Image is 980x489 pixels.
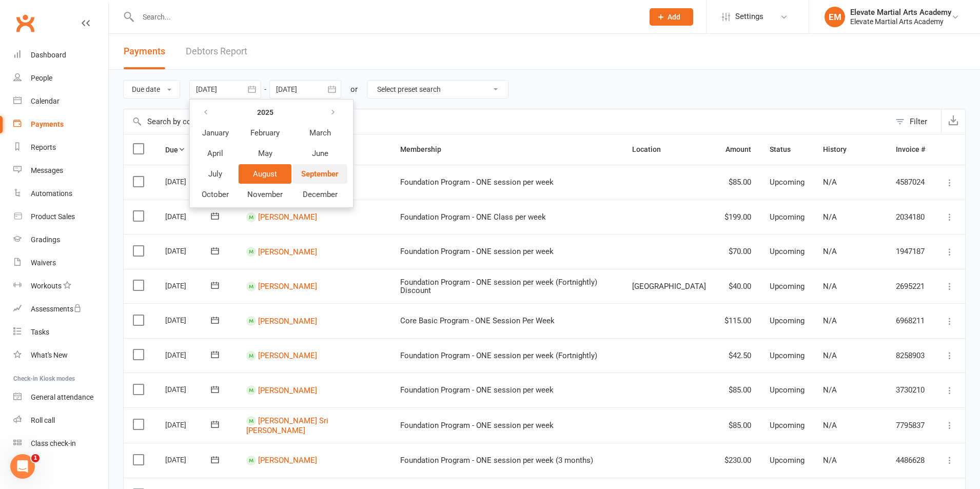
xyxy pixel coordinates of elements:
[887,200,934,234] td: 2034180
[247,190,283,199] span: November
[303,190,338,199] span: December
[193,164,238,184] button: July
[165,452,212,467] div: [DATE]
[823,212,837,222] span: N/A
[165,381,212,397] div: [DATE]
[400,247,554,256] span: Foundation Program - ONE session per week
[31,120,64,128] div: Payments
[258,385,317,395] a: [PERSON_NAME]
[165,347,212,363] div: [DATE]
[13,205,108,228] a: Product Sales
[400,316,555,325] span: Core Basic Program - ONE Session Per Week
[123,80,180,99] button: Due date
[350,83,358,95] div: or
[202,190,229,199] span: October
[400,178,554,187] span: Foundation Program - ONE session per week
[258,247,317,256] a: [PERSON_NAME]
[814,134,887,165] th: History
[186,34,247,69] a: Debtors Report
[31,393,93,401] div: General attendance
[13,409,108,432] a: Roll call
[823,316,837,325] span: N/A
[193,185,238,204] button: October
[887,443,934,478] td: 4486628
[13,321,108,344] a: Tasks
[823,178,837,187] span: N/A
[13,182,108,205] a: Automations
[715,269,760,304] td: $40.00
[400,212,546,222] span: Foundation Program - ONE Class per week
[400,456,593,465] span: Foundation Program - ONE session per week (3 months)
[31,416,55,424] div: Roll call
[31,282,62,290] div: Workouts
[650,8,693,26] button: Add
[165,417,212,433] div: [DATE]
[400,351,597,360] span: Foundation Program - ONE session per week (Fortnightly)
[887,303,934,338] td: 6968211
[887,338,934,373] td: 8258903
[258,316,317,325] a: [PERSON_NAME]
[13,113,108,136] a: Payments
[258,282,317,291] a: [PERSON_NAME]
[31,351,68,359] div: What's New
[31,305,82,313] div: Assessments
[309,128,331,138] span: March
[887,269,934,304] td: 2695221
[823,456,837,465] span: N/A
[165,173,212,189] div: [DATE]
[715,303,760,338] td: $115.00
[31,166,63,174] div: Messages
[715,134,760,165] th: Amount
[292,164,347,184] button: September
[823,421,837,430] span: N/A
[13,275,108,298] a: Workouts
[292,144,347,163] button: June
[770,385,805,395] span: Upcoming
[258,212,317,222] a: [PERSON_NAME]
[823,247,837,256] span: N/A
[890,109,941,134] button: Filter
[250,128,280,138] span: February
[237,134,391,165] th: Contact
[760,134,814,165] th: Status
[31,97,60,105] div: Calendar
[715,200,760,234] td: $199.00
[202,128,229,138] span: January
[31,439,76,447] div: Class check-in
[124,109,890,134] input: Search by contact name or invoice number
[165,208,212,224] div: [DATE]
[156,134,237,165] th: Due
[400,421,554,430] span: Foundation Program - ONE session per week
[13,67,108,90] a: People
[10,454,35,479] iframe: Intercom live chat
[715,373,760,407] td: $85.00
[887,165,934,200] td: 4587024
[823,385,837,395] span: N/A
[823,282,837,291] span: N/A
[910,115,927,128] div: Filter
[257,108,273,116] strong: 2025
[13,251,108,275] a: Waivers
[887,373,934,407] td: 3730210
[301,169,339,179] span: September
[292,185,347,204] button: December
[31,454,40,462] span: 1
[31,212,75,221] div: Product Sales
[31,51,66,59] div: Dashboard
[124,34,165,69] button: Payments
[715,165,760,200] td: $85.00
[770,212,805,222] span: Upcoming
[13,344,108,367] a: What's New
[887,134,934,165] th: Invoice #
[823,351,837,360] span: N/A
[668,13,680,21] span: Add
[13,44,108,67] a: Dashboard
[193,123,238,143] button: January
[770,282,805,291] span: Upcoming
[623,134,715,165] th: Location
[887,407,934,443] td: 7795837
[258,149,272,158] span: May
[825,7,845,27] div: EM
[770,316,805,325] span: Upcoming
[253,169,277,179] span: August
